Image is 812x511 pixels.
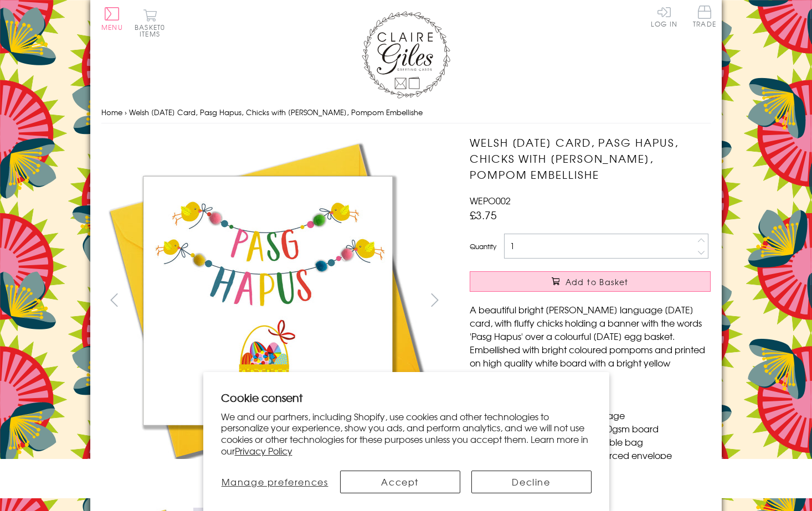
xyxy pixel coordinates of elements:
[470,271,711,292] button: Add to Basket
[651,6,677,27] a: Log In
[140,22,165,39] span: 0 items
[135,9,165,37] button: Basket0 items
[221,390,592,405] h2: Cookie consent
[101,135,434,467] img: Welsh Easter Card, Pasg Hapus, Chicks with Bunting, Pompom Embellishe
[220,471,328,493] button: Manage preferences
[340,471,460,493] button: Accept
[471,471,592,493] button: Decline
[101,22,123,32] span: Menu
[470,241,496,251] label: Quantity
[101,287,126,312] button: prev
[693,6,716,27] span: Trade
[125,107,127,117] span: ›
[101,7,123,30] button: Menu
[693,6,716,29] a: Trade
[423,287,448,312] button: next
[566,276,629,287] span: Add to Basket
[221,411,592,457] p: We and our partners, including Shopify, use cookies and other technologies to personalize your ex...
[129,107,423,117] span: Welsh [DATE] Card, Pasg Hapus, Chicks with [PERSON_NAME], Pompom Embellishe
[470,194,511,207] span: WEPO002
[362,11,450,99] img: Claire Giles Greetings Cards
[470,303,711,383] p: A beautiful bright [PERSON_NAME] language [DATE] card, with fluffy chicks holding a banner with t...
[235,444,292,457] a: Privacy Policy
[101,107,122,117] a: Home
[470,207,497,223] span: £3.75
[470,135,711,182] h1: Welsh [DATE] Card, Pasg Hapus, Chicks with [PERSON_NAME], Pompom Embellishe
[101,101,711,124] nav: breadcrumbs
[222,475,328,488] span: Manage preferences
